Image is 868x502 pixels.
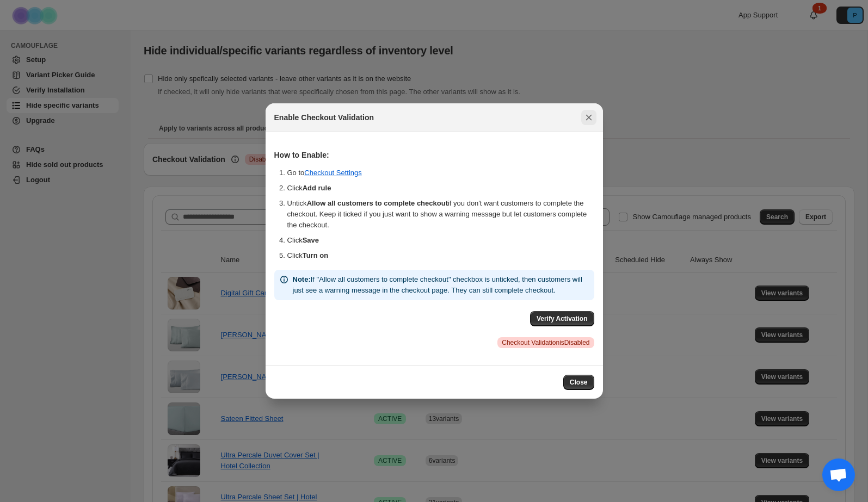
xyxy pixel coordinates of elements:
[287,198,594,231] li: Untick if you don't want customers to complete the checkout. Keep it ticked if you just want to s...
[287,235,594,246] li: Click
[274,150,594,160] h3: How to Enable:
[303,184,331,192] b: Add rule
[303,236,319,244] b: Save
[537,314,588,323] span: Verify Activation
[822,458,855,491] div: Open chat
[502,338,589,347] span: Checkout Validation is Disabled
[563,375,594,390] button: Close
[274,112,374,123] h2: Enable Checkout Validation
[293,274,590,296] p: If "Allow all customers to complete checkout" checkbox is unticked, then customers will just see ...
[287,168,594,178] li: Go to
[570,378,588,387] span: Close
[303,251,328,259] b: Turn on
[287,250,594,261] li: Click
[293,275,311,283] strong: Note:
[287,183,594,194] li: Click
[307,199,448,207] b: Allow all customers to complete checkout
[581,110,596,125] button: Close
[530,311,594,326] button: Verify Activation
[304,169,362,177] a: Checkout Settings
